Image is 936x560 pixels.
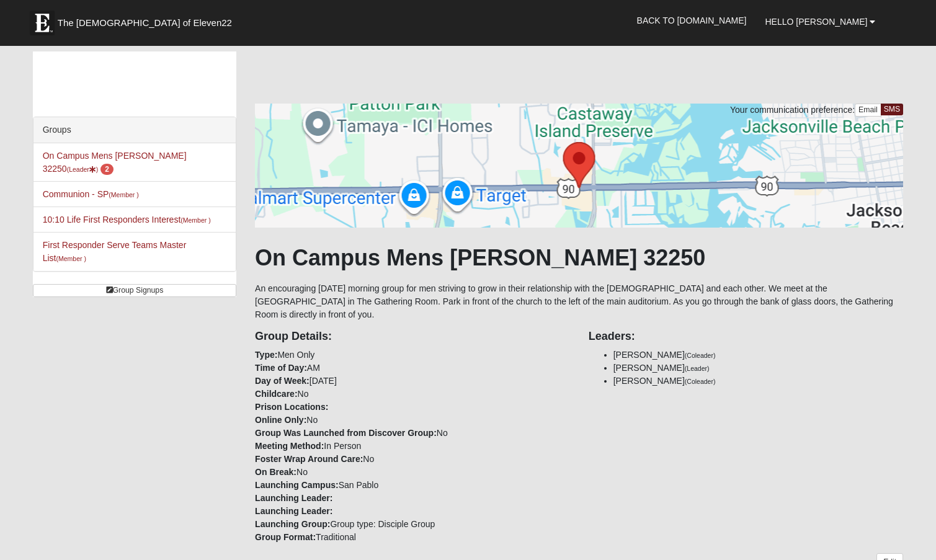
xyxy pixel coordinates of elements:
strong: Launching Group: [255,519,330,529]
strong: Foster Wrap Around Care: [255,454,363,464]
small: (Coleader) [685,352,716,359]
small: (Member ) [181,216,210,224]
li: [PERSON_NAME] [613,349,904,362]
strong: Online Only: [255,415,306,425]
a: On Campus Mens [PERSON_NAME] 32250(Leader) 2 [43,151,187,174]
small: (Leader) [685,365,710,372]
li: [PERSON_NAME] [613,375,904,388]
span: Your communication preference: [730,105,855,115]
a: Group Signups [33,284,236,297]
div: Groups [33,117,236,143]
li: [PERSON_NAME] [613,362,904,375]
strong: Launching Leader: [255,493,332,503]
strong: On Break: [255,467,296,477]
strong: Meeting Method: [255,441,324,451]
img: Eleven22 logo [30,11,55,35]
a: Communion - SP(Member ) [43,189,139,199]
a: Back to [DOMAIN_NAME] [628,5,756,36]
strong: Group Was Launched from Discover Group: [255,428,437,438]
span: The [DEMOGRAPHIC_DATA] of Eleven22 [58,17,232,29]
div: Men Only AM [DATE] No No No In Person No No San Pablo Group type: Disciple Group Traditional [246,321,579,544]
a: Email [855,104,881,117]
strong: Launching Leader: [255,506,332,516]
span: number of pending members [100,164,114,175]
a: SMS [881,104,904,115]
a: Hello [PERSON_NAME] [755,6,885,37]
small: (Leader ) [67,166,99,173]
a: The [DEMOGRAPHIC_DATA] of Eleven22 [24,4,272,35]
span: Hello [PERSON_NAME] [765,17,867,27]
a: First Responder Serve Teams Master List(Member ) [43,240,187,263]
h4: Leaders: [589,330,904,344]
a: 10:10 Life First Responders Interest(Member ) [43,215,211,224]
strong: Childcare: [255,389,297,399]
small: (Member ) [109,191,138,198]
strong: Time of Day: [255,363,307,373]
h1: On Campus Mens [PERSON_NAME] 32250 [255,244,903,271]
strong: Day of Week: [255,376,310,386]
strong: Group Format: [255,532,316,542]
strong: Launching Campus: [255,480,339,490]
strong: Prison Locations: [255,402,328,412]
small: (Member ) [56,255,86,262]
h4: Group Details: [255,330,570,344]
strong: Type: [255,350,277,360]
small: (Coleader) [685,378,716,385]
